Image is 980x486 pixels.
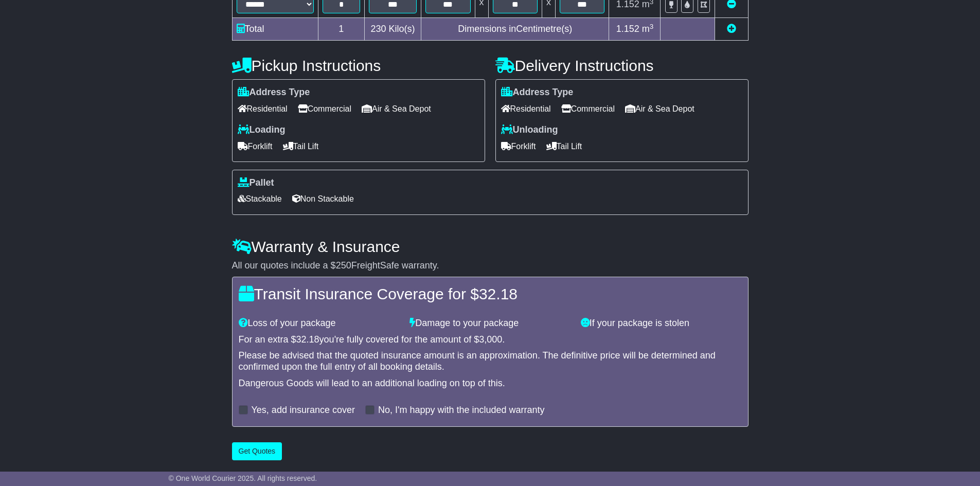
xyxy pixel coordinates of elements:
[239,334,742,346] div: For an extra $ you're fully covered for the amount of $ .
[336,260,351,271] span: 250
[283,138,319,154] span: Tail Lift
[727,24,736,34] a: Add new item
[501,124,558,136] label: Unloading
[650,23,654,30] sup: 3
[238,138,273,154] span: Forklift
[238,177,274,189] label: Pallet
[238,101,288,117] span: Residential
[378,405,545,416] label: No, I'm happy with the included warranty
[232,442,282,460] button: Get Quotes
[501,87,574,98] label: Address Type
[232,238,749,255] h4: Warranty & Insurance
[404,318,576,329] div: Damage to your package
[298,101,351,117] span: Commercial
[232,18,318,41] td: Total
[239,285,742,302] h4: Transit Insurance Coverage for $
[365,18,421,41] td: Kilo(s)
[292,191,354,207] span: Non Stackable
[371,24,386,34] span: 230
[501,101,551,117] span: Residential
[546,138,582,154] span: Tail Lift
[616,24,639,34] span: 1.152
[238,87,310,98] label: Address Type
[642,24,654,34] span: m
[252,405,355,416] label: Yes, add insurance cover
[238,191,282,207] span: Stackable
[238,124,286,136] label: Loading
[479,285,518,302] span: 32.18
[232,260,749,272] div: All our quotes include a $ FreightSafe warranty.
[239,378,742,389] div: Dangerous Goods will lead to an additional loading on top of this.
[495,57,749,74] h4: Delivery Instructions
[501,138,536,154] span: Forklift
[232,57,485,74] h4: Pickup Instructions
[576,318,747,329] div: If your package is stolen
[296,334,319,345] span: 32.18
[421,18,609,41] td: Dimensions in Centimetre(s)
[561,101,615,117] span: Commercial
[479,334,502,345] span: 3,000
[169,474,317,482] span: © One World Courier 2025. All rights reserved.
[362,101,431,117] span: Air & Sea Depot
[239,350,742,372] div: Please be advised that the quoted insurance amount is an approximation. The definitive price will...
[234,318,405,329] div: Loss of your package
[625,101,694,117] span: Air & Sea Depot
[318,18,365,41] td: 1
